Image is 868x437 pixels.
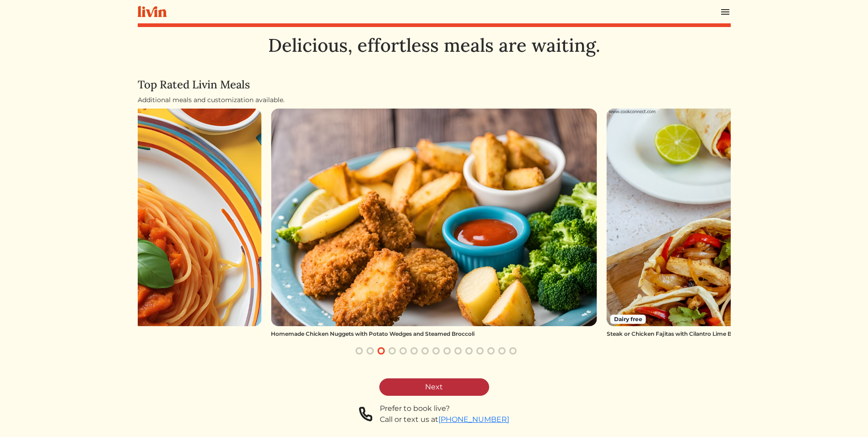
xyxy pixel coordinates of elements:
[271,109,597,326] img: Homemade Chicken Nuggets with Potato Wedges and Steamed Broccoli
[438,415,509,424] a: [PHONE_NUMBER]
[138,78,731,92] h4: Top Rated Livin Meals
[359,403,372,425] img: phone-a8f1853615f4955a6c6381654e1c0f7430ed919b147d78756318837811cda3a7.svg
[379,378,489,396] a: Next
[271,330,597,338] div: Homemade Chicken Nuggets with Potato Wedges and Steamed Broccoli
[380,414,509,425] div: Call or text us at
[380,403,509,414] div: Prefer to book live?
[720,6,731,17] img: menu_hamburger-cb6d353cf0ecd9f46ceae1c99ecbeb4a00e71ca567a856bd81f57e9d8c17bb26.svg
[138,95,731,105] div: Additional meals and customization available.
[610,315,646,324] span: Dairy free
[138,34,731,56] h1: Delicious, effortless meals are waiting.
[138,6,167,17] img: livin-logo-a0d97d1a881af30f6274990eb6222085a2533c92bbd1e4f22c21b4f0d0e3210c.svg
